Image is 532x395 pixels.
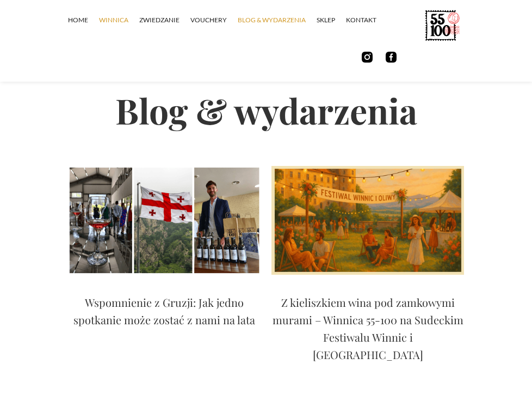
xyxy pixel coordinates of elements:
a: ZWIEDZANIE [139,4,190,36]
h2: Blog & wydarzenia [68,54,464,166]
a: SKLEP [317,4,346,36]
a: Blog & Wydarzenia [238,4,317,36]
a: kontakt [346,4,387,36]
p: Z kieliszkiem wina pod zamkowymi murami – Winnica 55-100 na Sudeckim Festiwalu Winnic i [GEOGRAPH... [271,294,464,363]
p: Wspomnienie z Gruzji: Jak jedno spotkanie może zostać z nami na lata [68,294,261,329]
a: Home [68,4,99,36]
a: winnica [99,4,139,36]
a: Wspomnienie z Gruzji: Jak jedno spotkanie może zostać z nami na lata [68,294,261,334]
a: Z kieliszkiem wina pod zamkowymi murami – Winnica 55-100 na Sudeckim Festiwalu Winnic i [GEOGRAPH... [271,294,464,369]
a: vouchery [190,4,238,36]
